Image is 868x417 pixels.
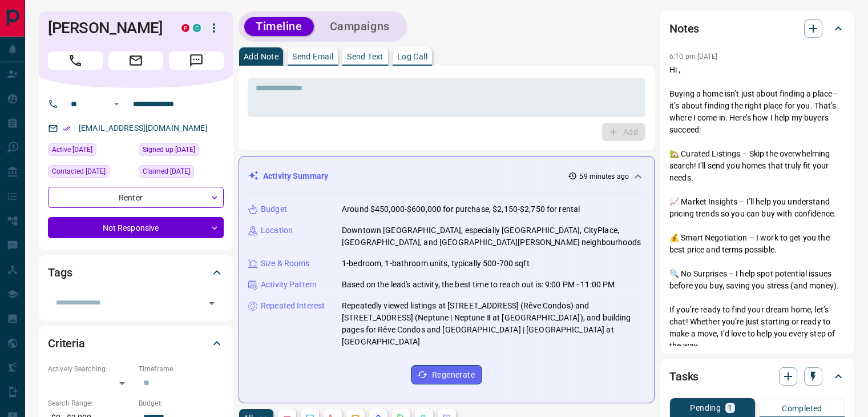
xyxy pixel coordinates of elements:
[139,398,224,408] p: Budget:
[669,15,845,42] div: Notes
[261,224,293,236] p: Location
[342,258,530,270] p: 1-bedroom, 1-bathroom units, typically 500-700 sqft
[48,259,224,286] div: Tags
[52,166,106,177] span: Contacted [DATE]
[342,300,645,348] p: Repeatedly viewed listings at [STREET_ADDRESS] (Rêve Condos) and [STREET_ADDRESS] (Neptune | Nept...
[79,123,208,133] a: [EMAIL_ADDRESS][DOMAIN_NAME]
[263,170,328,182] p: Activity Summary
[181,24,189,32] div: property.ca
[248,166,645,187] div: Activity Summary59 minutes ago
[261,300,325,312] p: Repeated Interest
[48,217,224,238] div: Not Responsive
[342,203,580,215] p: Around $450,000-$600,000 for purchase, $2,150-$2,750 for rental
[52,144,92,155] span: Active [DATE]
[48,263,72,282] h2: Tags
[669,363,845,390] div: Tasks
[48,187,224,208] div: Renter
[244,17,314,36] button: Timeline
[193,24,201,32] div: condos.ca
[292,53,333,61] p: Send Email
[139,143,224,159] div: Wed Nov 29 2017
[669,19,699,38] h2: Notes
[669,367,699,386] h2: Tasks
[411,365,482,384] button: Regenerate
[143,166,190,177] span: Claimed [DATE]
[110,97,123,111] button: Open
[48,19,164,37] h1: [PERSON_NAME]
[728,404,732,412] p: 1
[397,53,427,61] p: Log Call
[108,51,163,70] span: Email
[782,404,822,412] p: Completed
[318,17,401,36] button: Campaigns
[48,398,133,408] p: Search Range:
[143,144,195,155] span: Signed up [DATE]
[342,224,645,248] p: Downtown [GEOGRAPHIC_DATA], especially [GEOGRAPHIC_DATA], CityPlace, [GEOGRAPHIC_DATA], and [GEOG...
[169,51,224,70] span: Message
[48,51,103,70] span: Call
[139,165,224,181] div: Sat Feb 22 2025
[261,258,310,270] p: Size & Rooms
[342,279,615,291] p: Based on the lead's activity, the best time to reach out is: 9:00 PM - 11:00 PM
[48,334,85,352] h2: Criteria
[261,279,317,291] p: Activity Pattern
[669,53,718,61] p: 6:10 pm [DATE]
[48,143,133,159] div: Fri Oct 10 2025
[244,53,278,61] p: Add Note
[579,171,629,182] p: 59 minutes ago
[48,330,224,357] div: Criteria
[48,364,133,374] p: Actively Searching:
[690,404,721,412] p: Pending
[48,165,133,181] div: Wed Sep 24 2025
[63,125,71,133] svg: Email Verified
[139,364,224,374] p: Timeframe:
[347,53,383,61] p: Send Text
[204,295,220,311] button: Open
[261,203,287,215] p: Budget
